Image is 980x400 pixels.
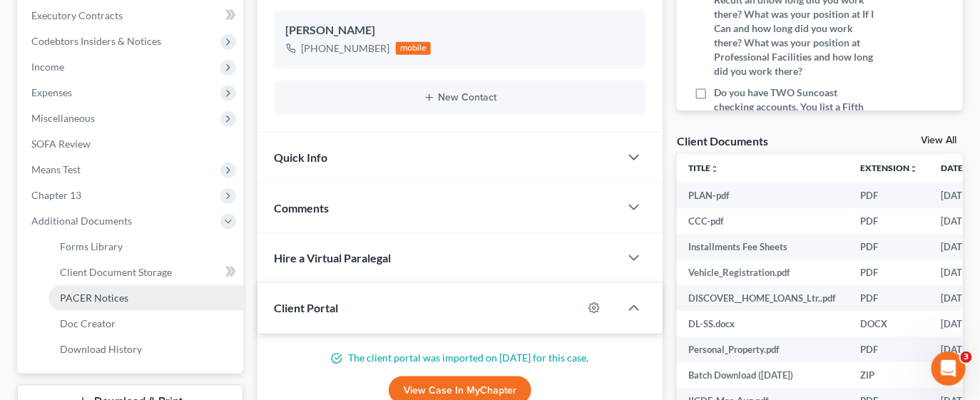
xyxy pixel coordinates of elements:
span: Do you have TWO Suncoast checking accounts. You list a Fifth Third Checking Account, A Suncoast S... [714,86,879,200]
a: Forms Library [49,234,243,260]
td: PDF [849,208,929,234]
a: Client Document Storage [49,260,243,285]
div: [PERSON_NAME] [286,22,635,39]
td: Personal_Property.pdf [677,337,849,362]
a: View All [922,135,957,145]
td: PDF [849,337,929,362]
td: Batch Download ([DATE]) [677,362,849,388]
td: Vehicle_Registration.pdf [677,260,849,285]
a: PACER Notices [49,285,243,311]
span: Download History [60,343,142,355]
span: Executory Contracts [31,9,123,21]
a: SOFA Review [20,131,243,157]
span: Miscellaneous [31,112,95,124]
td: DISCOVER__HOME_LOANS_Ltr..pdf [677,285,849,311]
td: PDF [849,260,929,285]
span: Codebtors Insiders & Notices [31,35,161,47]
span: Chapter 13 [31,189,81,201]
td: Installments Fee Sheets [677,234,849,260]
span: Client Document Storage [60,266,172,278]
span: Comments [275,201,330,215]
p: The client portal was imported on [DATE] for this case. [275,351,646,365]
div: Client Documents [677,133,768,148]
td: PDF [849,285,929,311]
td: DL-SS.docx [677,311,849,337]
span: Quick Info [275,150,328,164]
span: Forms Library [60,240,123,252]
span: Expenses [31,86,72,98]
i: unfold_more [710,165,719,173]
a: Extensionunfold_more [860,163,918,173]
td: ZIP [849,362,929,388]
span: PACER Notices [60,292,128,304]
td: PLAN-pdf [677,183,849,208]
td: CCC-pdf [677,208,849,234]
button: New Contact [286,92,635,103]
span: Client Portal [275,301,339,314]
div: [PHONE_NUMBER] [302,41,390,56]
span: Income [31,61,64,73]
span: Additional Documents [31,215,132,227]
span: 3 [961,352,972,363]
a: Titleunfold_more [688,163,719,173]
span: Means Test [31,163,81,175]
a: Executory Contracts [20,3,243,29]
span: Doc Creator [60,317,116,329]
a: Download History [49,337,243,362]
td: PDF [849,234,929,260]
td: DOCX [849,311,929,337]
span: Hire a Virtual Paralegal [275,251,392,265]
span: SOFA Review [31,138,91,150]
iframe: Intercom live chat [931,352,966,386]
a: Doc Creator [49,311,243,337]
i: unfold_more [909,165,918,173]
td: PDF [849,183,929,208]
div: mobile [396,42,432,55]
